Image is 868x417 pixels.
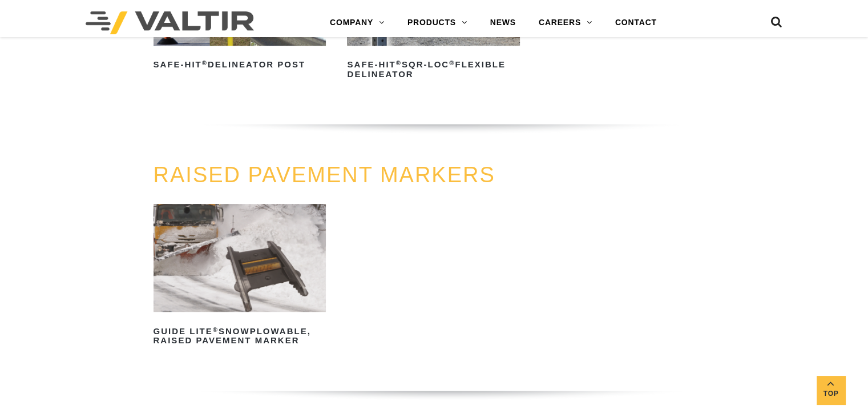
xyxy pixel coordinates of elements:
a: NEWS [479,11,527,34]
sup: ® [202,59,208,66]
a: CONTACT [604,11,668,34]
h2: Safe-Hit Delineator Post [154,56,326,74]
a: Top [817,376,845,404]
img: Valtir [86,11,254,34]
a: PRODUCTS [396,11,479,34]
sup: ® [449,59,455,66]
h2: GUIDE LITE Snowplowable, Raised Pavement Marker [154,322,326,350]
h2: Safe-Hit SQR-LOC Flexible Delineator [347,56,520,83]
sup: ® [213,326,219,333]
span: Top [817,387,845,400]
a: RAISED PAVEMENT MARKERS [154,163,495,187]
a: GUIDE LITE®Snowplowable, Raised Pavement Marker [154,204,326,350]
sup: ® [396,59,402,66]
a: COMPANY [318,11,396,34]
a: CAREERS [527,11,604,34]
